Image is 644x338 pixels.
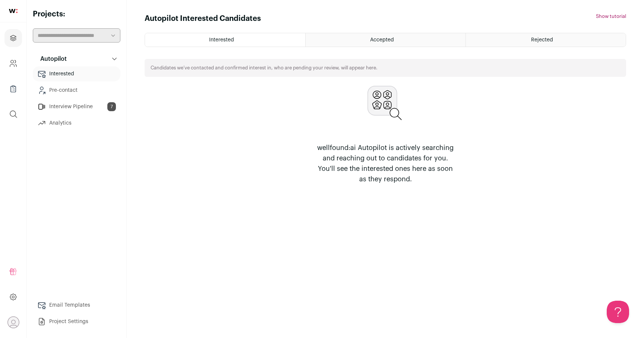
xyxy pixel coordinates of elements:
iframe: Help Scout Beacon - Open [607,301,629,323]
a: Email Templates [33,298,120,313]
a: Project Settings [33,314,120,329]
span: 7 [107,102,116,111]
p: Autopilot [36,54,67,63]
p: wellfound:ai Autopilot is actively searching and reaching out to candidates for you. You'll see t... [314,143,457,184]
a: Interested [33,66,120,81]
span: Accepted [370,37,394,43]
a: Rejected [466,33,626,47]
a: Projects [4,29,22,47]
p: Candidates we’ve contacted and confirmed interest in, who are pending your review, will appear here. [151,65,378,71]
button: Open dropdown [7,316,19,328]
h1: Autopilot Interested Candidates [145,13,261,24]
button: Show tutorial [596,13,626,19]
button: Autopilot [33,51,120,66]
span: Interested [209,37,234,43]
a: Accepted [306,33,465,47]
span: Rejected [531,37,553,43]
a: Pre-contact [33,83,120,98]
a: Company Lists [4,80,22,98]
a: Analytics [33,116,120,131]
a: Company and ATS Settings [4,54,22,72]
a: Interview Pipeline7 [33,99,120,114]
h2: Projects: [33,9,120,19]
img: wellfound-shorthand-0d5821cbd27db2630d0214b213865d53afaa358527fdda9d0ea32b1df1b89c2c.svg [9,9,18,13]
